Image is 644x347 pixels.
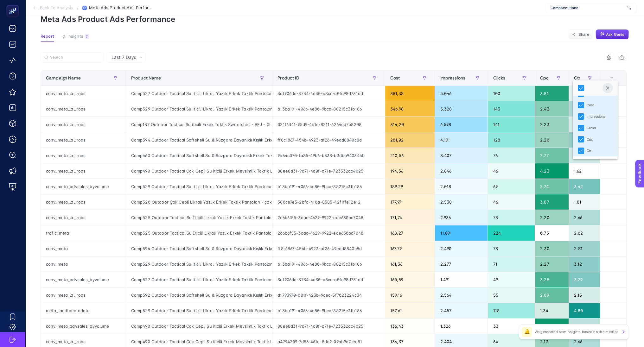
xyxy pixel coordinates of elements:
div: 189,29 [385,179,435,194]
div: 2,68 [569,101,600,117]
span: Last 7 Days [112,54,136,60]
div: 46 [488,163,534,179]
div: 3,81 [535,86,569,101]
div: 2,49 [569,319,600,334]
div: ff8c1867-454b-4923-af26-49edd8840c8d [272,241,385,256]
div: 2c6b6f55-3aac-4629-9922-ede630bc7048 [272,225,385,241]
div: 224 [488,225,534,241]
div: Camp529 Outdoor Tactical Su iticili Likralı Yazlık Erkek Taktik Pantolon - Gri - 30 [126,101,272,117]
span: Ask Genie [606,32,624,37]
div: 580ce7e5-2bfd-410a-8585-42f1ffe12e12 [272,194,385,210]
div: 2,14 [569,117,600,132]
div: Ctr [587,148,591,154]
div: Camp527 Outdoor Tactical Su iticili Likralı Yazlık Erkek Taktik Pantolon - TAŞ - 33 [126,86,272,101]
div: Camp137 Outdoor Tactical Su iticili Erkek Taktik Sweatshirt - BEJ - XL [126,117,272,132]
div: 4,80 [569,303,600,318]
div: 2,15 [569,287,600,303]
button: Ask Genie [596,29,629,40]
div: 88ee8d31-9d71-4d0f-a71e-723532ac4025 [272,319,385,334]
div: 157,61 [385,303,435,318]
div: 3ef906dd-3734-4d30-a8cc-a0fe98d731dd [272,272,385,287]
span: Clicks [493,75,505,80]
div: 55 [488,287,534,303]
div: 88ee8d31-9d71-4d0f-a71e-723532ac4025 [272,163,385,179]
div: 3,29 [569,272,600,287]
div: 2,89 [535,287,569,303]
div: 2.018 [435,179,488,194]
div: 11.091 [435,225,488,241]
div: 168,27 [385,225,435,241]
div: 210,56 [385,148,435,163]
div: b13ba191-4066-4e80-9bca-88215c31b186 [272,256,385,272]
div: conv_meta [41,241,126,256]
div: 128 [488,132,534,148]
div: conv_meta_lal_roas [41,210,126,225]
span: Cost [390,75,400,80]
div: 1,81 [569,194,600,210]
div: 2,43 [535,101,569,117]
div: 021f6341-95d9-4b1c-8211-6264ad7b8208 [272,117,385,132]
div: 2.846 [435,163,488,179]
div: 0,75 [535,225,569,241]
div: 2.457 [435,303,488,318]
div: Camp490 Outdoor Tactical Çok Cepli Su iticili Erkek Mevsimlik Taktik Likralı Mont - TAŞ - S [126,319,272,334]
div: conv_meta_lal_roas [41,194,126,210]
div: + [606,75,618,80]
div: conv_meta_lal_roas [41,86,126,101]
div: conv_meta_lal_roas [41,132,126,148]
div: 71 [488,256,534,272]
div: 3,28 [535,272,569,287]
div: 2,20 [535,132,569,148]
div: 136,43 [385,319,435,334]
div: 69 [488,179,534,194]
div: 1,98 [569,86,600,101]
span: CampScoutland [551,5,625,10]
div: 161,36 [385,256,435,272]
span: Insights [67,34,83,39]
li: Impressions [573,111,618,122]
div: 1.491 [435,272,488,287]
div: 194,56 [385,163,435,179]
span: Share [578,32,589,37]
div: 3ef906dd-3734-4d30-a8cc-a0fe98d731dd [272,86,385,101]
div: 100 [488,86,534,101]
span: Cpc [540,75,549,80]
div: trafic_meta [41,225,126,241]
div: 2,66 [569,210,600,225]
div: 346,98 [385,101,435,117]
div: b13ba191-4066-4e80-9bca-88215c31b186 [272,101,385,117]
p: Meta Ads Product Ads Performance [41,15,629,24]
div: Clicks [587,125,596,131]
div: conv_meta_advsales_byvolume [41,272,126,287]
div: 281,02 [385,132,435,148]
div: 9e64c070-fa85-49b6-b338-b3dba940344b [272,148,385,163]
span: Feedback [4,2,24,7]
p: We generated new insights based on the metrics [534,329,618,334]
div: 2,27 [535,256,569,272]
div: 78 [488,210,534,225]
span: Campaign Name [46,75,81,80]
div: 2.538 [435,194,488,210]
input: Search [50,55,100,60]
div: ff8c1867-454b-4923-af26-49edd8840c8d [272,132,385,148]
div: 3,05 [569,132,600,148]
div: 2.277 [435,256,488,272]
div: Camp592 Outdoor Tactical Softshell Su & Rüzgara Dayanıklı Kışlık Erkek Taktik Pantolon - BEJ - 33 [126,287,272,303]
div: 2,74 [535,179,569,194]
div: Camp525 Outdoor Tactical Su İticili Likralı Yazlık Erkek Taktik Pantolon - GRİ - 30 [126,210,272,225]
div: conv_meta_lal_roas [41,117,126,132]
div: conv_meta_advsales_byvolume [41,179,126,194]
div: 118 [488,303,534,318]
div: 7 [85,34,89,39]
div: 2,20 [535,210,569,225]
div: Impressions [587,114,605,119]
div: conv_meta [41,256,126,272]
div: 46 [488,194,534,210]
div: 5.046 [435,86,488,101]
div: d1793970-081f-423b-9aec-5f7023224c34 [272,287,385,303]
li: Ctr [573,145,618,156]
div: 171,74 [385,210,435,225]
div: 2,23 [535,117,569,132]
div: Camp527 Outdoor Tactical Su iticili Likralı Yazlık Erkek Taktik Pantolon - TAŞ - 33 [126,272,272,287]
button: Close [603,83,613,93]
